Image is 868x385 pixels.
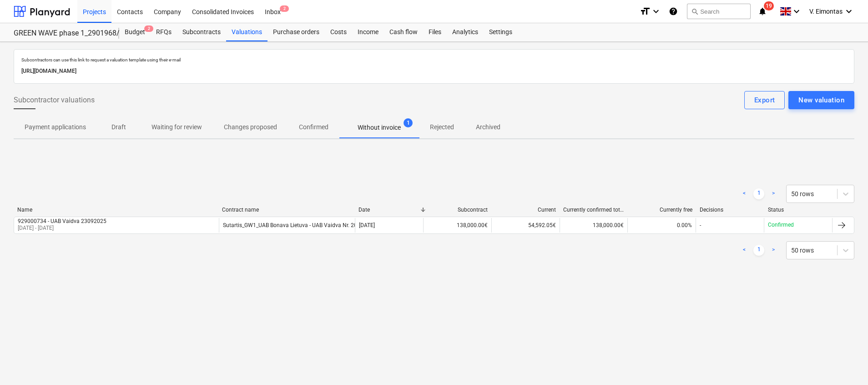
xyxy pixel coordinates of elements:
div: 929000734 - UAB Vaidva 23092025 [18,218,106,224]
button: Search [687,4,751,19]
i: keyboard_arrow_down [791,6,802,17]
a: Page 1 is your current page [753,188,764,199]
div: Date [358,207,419,213]
a: Settings [484,23,518,41]
a: Costs [325,23,352,41]
p: Draft [108,122,130,132]
span: 2 [144,25,153,32]
div: Status [768,207,829,213]
div: New valuation [798,94,844,106]
a: Subcontracts [177,23,226,41]
i: format_size [640,6,651,17]
button: New valuation [788,91,854,109]
p: Waiting for review [151,122,202,132]
div: Decisions [700,207,761,213]
p: Rejected [430,122,454,132]
a: Next page [768,188,779,199]
a: Cash flow [384,23,423,41]
p: Subcontractors can use this link to request a valuation template using their e-mail [21,57,847,63]
div: Currently confirmed total [563,207,624,213]
div: 138,000.00€ [560,218,628,233]
div: Currently free [631,207,692,213]
span: 1 [404,118,413,127]
p: Archived [476,122,500,132]
div: - [700,222,701,228]
p: Without invoice [358,123,401,132]
p: Changes proposed [224,122,277,132]
a: Budget2 [119,23,151,41]
div: Contract name [222,207,351,213]
a: Analytics [447,23,484,41]
span: Subcontractor valuations [14,95,95,106]
p: Confirmed [299,122,328,132]
span: 0.00% [677,222,692,228]
span: 2 [280,5,289,12]
a: Purchase orders [267,23,325,41]
a: Files [423,23,447,41]
div: 54,592.05€ [491,218,560,233]
div: Current [495,207,556,213]
div: [DATE] [359,222,375,228]
div: Export [754,94,775,106]
p: Confirmed [768,221,794,229]
i: Knowledge base [669,6,678,17]
i: notifications [758,6,767,17]
iframe: Chat Widget [823,341,868,385]
div: Subcontract [427,207,488,213]
p: [URL][DOMAIN_NAME] [21,66,847,76]
p: Payment applications [25,122,86,132]
a: Page 1 is your current page [753,245,764,256]
i: keyboard_arrow_down [651,6,661,17]
div: Name [17,207,215,213]
span: search [691,8,698,15]
a: Income [352,23,384,41]
a: RFQs [151,23,177,41]
div: 138,000.00€ [423,218,491,233]
p: [DATE] - [DATE] [18,224,106,232]
button: Export [744,91,785,109]
div: Budget [119,23,151,41]
div: GREEN WAVE phase 1_2901968/2901969/2901972 [14,29,108,38]
a: Valuations [226,23,267,41]
i: keyboard_arrow_down [843,6,854,17]
a: Previous page [739,245,750,256]
a: Previous page [739,188,750,199]
div: Sutartis_GW1_UAB Bonava Lietuva - UAB Vaidva Nr. 20250212-3 [223,222,381,228]
span: 19 [764,1,774,10]
span: V. Eimontas [809,8,843,15]
a: Next page [768,245,779,256]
